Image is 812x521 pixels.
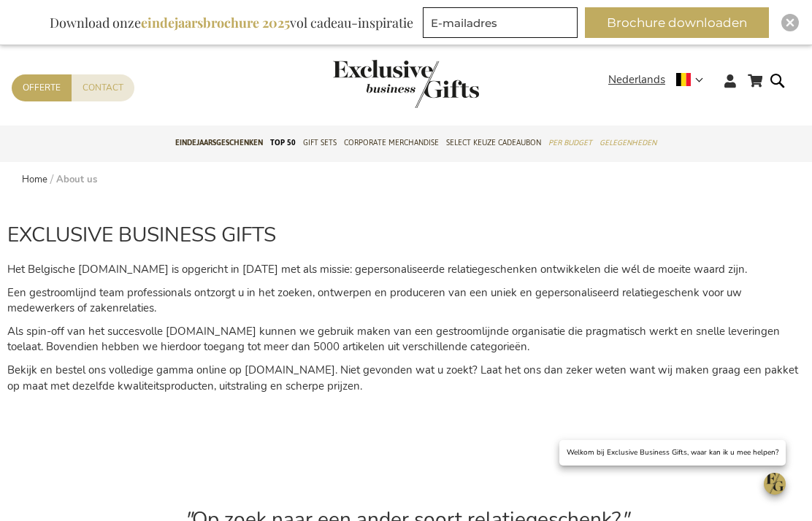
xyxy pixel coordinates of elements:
img: Close [786,18,794,27]
a: Contact [72,74,134,101]
span: Gelegenheden [600,135,656,150]
a: Offerte [12,74,72,101]
span: Per Budget [548,135,592,150]
span: Corporate Merchandise [344,135,439,150]
div: Download onze vol cadeau-inspiratie [43,7,420,38]
span: Gift Sets [303,135,337,150]
span: Bekijk en bestel ons volledige gamma online op [DOMAIN_NAME]. Niet gevonden wat u zoekt? Laat het... [7,363,798,393]
span: Eindejaarsgeschenken [175,135,263,150]
a: store logo [333,60,406,108]
h2: EXCLUSIVE BUSINESS GIFTS [7,224,805,247]
button: Brochure downloaden [585,7,769,38]
form: marketing offers and promotions [423,7,582,42]
span: Als spin-off van het succesvolle [DOMAIN_NAME] kunnen we gebruik maken van een gestroomlijnde org... [7,324,780,354]
span: Het Belgische [DOMAIN_NAME] is opgericht in [DATE] met als missie: gepersonaliseerde relatiegesch... [7,262,747,277]
span: Een gestroomlijnd team professionals ontzorgt u in het zoeken, ontwerpen en produceren van een un... [7,285,742,315]
div: Nederlands [608,72,713,88]
img: Exclusive Business gifts logo [333,60,479,108]
input: E-mailadres [423,7,578,38]
div: Close [781,14,799,31]
a: Home [22,173,47,186]
span: Nederlands [608,72,665,88]
b: eindejaarsbrochure 2025 [141,14,290,31]
span: Select Keuze Cadeaubon [446,135,541,150]
strong: About us [56,173,97,186]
